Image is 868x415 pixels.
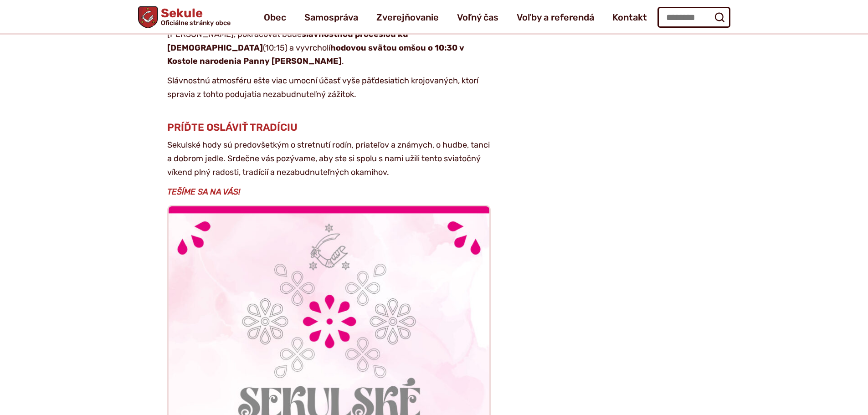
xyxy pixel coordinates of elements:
[376,5,439,30] a: Zverejňovanie
[304,5,358,30] a: Samospráva
[167,14,491,68] p: Program sa začne o 10:00 litániami v Kaplnke Sedembolestnej Panny [PERSON_NAME], pokračovať bude ...
[138,6,158,28] img: Prejsť na domovskú stránku
[264,5,286,30] a: Obec
[167,138,491,179] p: Sekulské hody sú predovšetkým o stretnutí rodín, priateľov a známych, o hudbe, tanci a dobrom jed...
[167,187,240,197] em: TEŠÍME SA NA VÁS!
[160,20,231,26] span: Oficiálne stránky obce
[167,29,408,53] strong: slávnostnou procesiou ku [DEMOGRAPHIC_DATA]
[167,74,491,101] p: Slávnostnú atmosféru ešte viac umocní účasť vyše päťdesiatich krojovaných, ktorí spravia z tohto ...
[138,6,231,28] a: Logo Sekule, prejsť na domovskú stránku.
[517,5,594,30] a: Voľby a referendá
[167,121,298,133] span: PRÍĎTE OSLÁVIŤ TRADÍCIU
[612,5,647,30] a: Kontakt
[158,7,231,26] span: Sekule
[457,5,498,30] a: Voľný čas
